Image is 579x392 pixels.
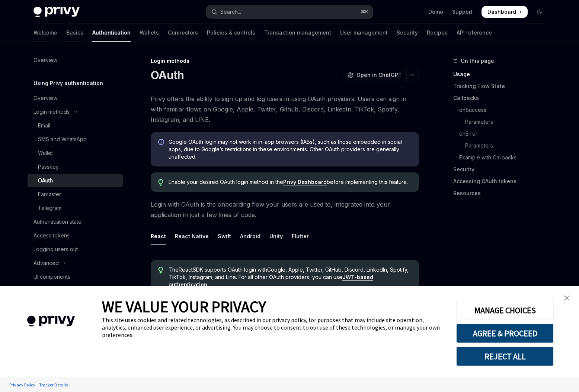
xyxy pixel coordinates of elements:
[28,91,123,105] a: Overview
[37,378,70,391] a: Tracker Details
[456,301,554,320] button: MANAGE CHOICES
[140,24,159,42] a: Wallets
[453,68,551,80] a: Usage
[102,297,266,316] span: WE VALUE YOUR PRIVACY
[38,176,53,185] div: OAuth
[456,347,554,366] button: REJECT ALL
[428,8,443,16] a: Demo
[102,316,445,338] div: This site uses cookies and related technologies, as described in our privacy policy, for purposes...
[453,104,551,116] a: onSuccess
[151,199,419,220] span: Login with OAuth is the onboarding flow your users are used to, integrated into your application ...
[28,133,123,146] a: SMS and WhatsApp
[38,149,53,158] div: Wallet
[28,201,123,215] a: Telegram
[461,56,494,65] span: On this page
[33,245,78,254] div: Logging users out
[453,116,551,128] a: Parameters
[38,162,59,171] div: Passkey
[92,24,131,42] a: Authentication
[340,24,388,42] a: User management
[158,139,166,146] svg: Info
[33,259,59,268] div: Advanced
[264,24,331,42] a: Transaction management
[7,378,37,391] a: Privacy Policy
[38,135,87,144] div: SMS and WhatsApp
[343,69,406,81] button: Open in ChatGPT
[269,227,283,245] div: Unity
[33,7,80,17] img: dark logo
[169,138,412,161] span: Google OAuth login may not work in in-app browsers (IABs), such as those embedded in social apps,...
[158,267,163,273] svg: Tip
[559,291,574,305] a: close banner
[33,24,57,42] a: Welcome
[453,163,551,175] a: Security
[168,24,198,42] a: Connectors
[151,94,419,125] span: Privy offers the ability to sign up and log users in using OAuth providers. Users can sign in wit...
[397,24,418,42] a: Security
[38,204,61,213] div: Telegram
[482,6,528,18] a: Dashboard
[158,179,163,186] svg: Tip
[151,227,166,245] div: React
[38,190,61,199] div: Farcaster
[33,94,57,103] div: Overview
[33,217,81,226] div: Authentication state
[28,256,123,270] button: Toggle Advanced section
[33,272,70,281] div: UI components
[28,105,123,119] button: Toggle Login methods section
[33,56,57,65] div: Overview
[33,231,70,240] div: Access tokens
[151,68,184,82] h1: OAuth
[453,128,551,140] a: onError
[534,6,546,18] button: Toggle dark mode
[361,9,368,15] span: ⌘ K
[218,227,231,245] div: Swift
[220,7,241,16] div: Search...
[207,24,255,42] a: Policies & controls
[564,295,569,301] img: close banner
[453,92,551,104] a: Callbacks
[456,324,554,343] button: AGREE & PROCEED
[33,107,70,116] div: Login methods
[457,24,492,42] a: API reference
[66,24,83,42] a: Basics
[28,146,123,160] a: Wallet
[175,227,209,245] div: React Native
[453,140,551,152] a: Parameters
[28,174,123,187] a: OAuth
[28,229,123,242] a: Access tokens
[427,24,448,42] a: Recipes
[240,227,260,245] div: Android
[453,175,551,187] a: Accessing OAuth tokens
[452,8,473,16] a: Support
[356,71,402,79] span: Open in ChatGPT
[28,215,123,229] a: Authentication state
[169,178,412,186] span: Enable your desired OAuth login method in the before implementing this feature.
[28,54,123,67] a: Overview
[283,179,327,185] a: Privy Dashboard
[28,188,123,201] a: Farcaster
[453,80,551,92] a: Tracking Flow State
[11,305,91,337] img: company logo
[28,243,123,256] a: Logging users out
[33,79,103,88] h5: Using Privy authentication
[169,266,412,288] span: The React SDK supports OAuth login with Google, Apple, Twitter, GitHub, Discord, LinkedIn, Spotif...
[292,227,309,245] div: Flutter
[206,5,373,19] button: Open search
[151,57,419,65] div: Login methods
[38,121,50,130] div: Email
[453,152,551,163] a: Example with Callbacks
[28,270,123,284] a: UI components
[28,284,123,297] a: Whitelabel
[487,8,516,16] span: Dashboard
[28,160,123,174] a: Passkey
[453,187,551,199] a: Resources
[28,119,123,132] a: Email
